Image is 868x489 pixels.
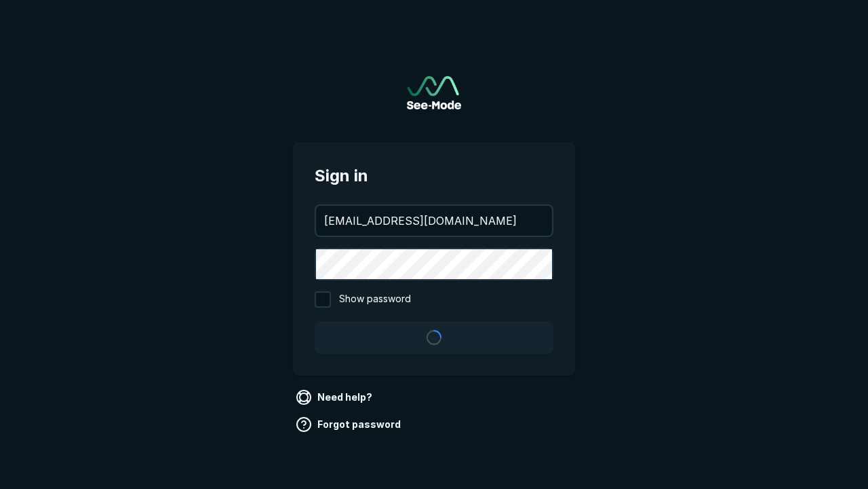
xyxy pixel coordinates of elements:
a: Go to sign in [407,76,461,109]
a: Need help? [293,386,378,408]
input: your@email.com [316,206,552,236]
span: Sign in [315,164,553,188]
img: See-Mode Logo [407,76,461,109]
span: Show password [339,291,411,308]
a: Forgot password [293,414,406,435]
